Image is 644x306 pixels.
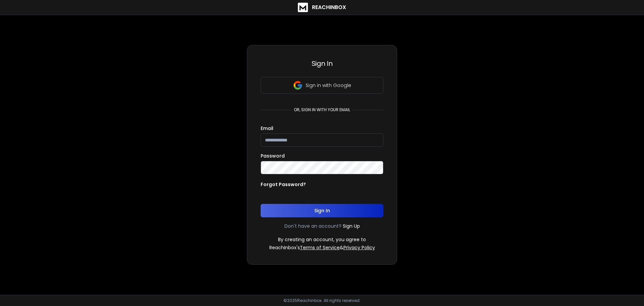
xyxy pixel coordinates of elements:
[306,82,351,89] p: Sign in with Google
[261,154,285,158] label: Password
[291,107,353,113] p: or, sign in with your email
[261,59,383,68] h3: Sign In
[261,126,273,131] label: Email
[312,3,346,11] h1: ReachInbox
[298,3,346,12] a: ReachInbox
[300,244,340,251] a: Terms of Service
[269,244,375,251] p: ReachInbox's &
[343,223,360,229] a: Sign Up
[298,3,308,12] img: logo
[261,77,383,94] button: Sign in with Google
[284,223,341,229] p: Don't have an account?
[261,204,383,217] button: Sign In
[261,181,306,188] p: Forgot Password?
[278,236,366,243] p: By creating an account, you agree to
[283,298,361,303] p: © 2025 Reachinbox. All rights reserved.
[343,244,375,251] a: Privacy Policy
